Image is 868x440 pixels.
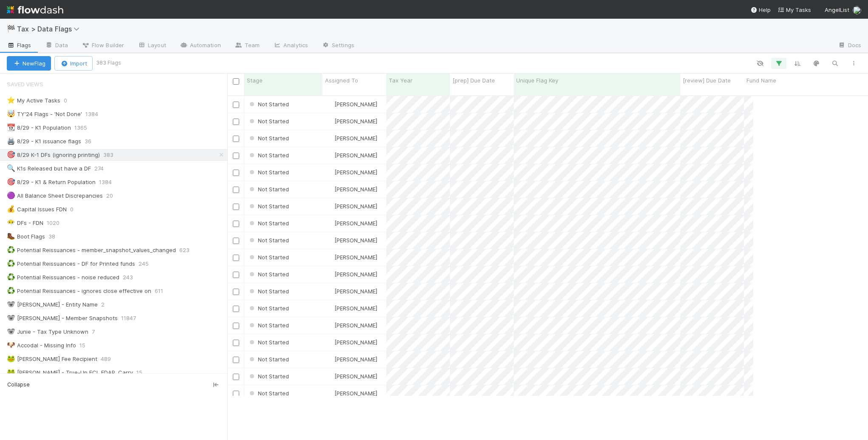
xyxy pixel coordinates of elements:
[7,299,98,310] div: [PERSON_NAME] - Entity Name
[248,322,289,329] span: Not Started
[7,109,82,119] div: TY'24 Flags - 'Not Done'
[233,78,239,85] input: Toggle All Rows Selected
[233,306,239,312] input: Toggle Row Selected
[233,357,239,363] input: Toggle Row Selected
[326,338,377,346] div: [PERSON_NAME]
[334,305,377,312] span: [PERSON_NAME]
[248,288,289,295] span: Not Started
[7,150,100,160] div: 8/29 K-1 DFs (ignoring printing)
[96,59,121,67] small: 383 Flags
[326,288,333,295] img: avatar_711f55b7-5a46-40da-996f-bc93b6b86381.png
[750,6,771,14] div: Help
[326,339,333,346] img: avatar_d45d11ee-0024-4901-936f-9df0a9cc3b4e.png
[334,390,377,397] span: [PERSON_NAME]
[7,95,60,106] div: My Active Tasks
[7,340,76,351] div: Accodal - Missing Info
[326,101,333,108] img: avatar_711f55b7-5a46-40da-996f-bc93b6b86381.png
[233,187,239,193] input: Toggle Row Selected
[38,39,75,53] a: Data
[248,271,289,278] span: Not Started
[233,119,239,125] input: Toggle Row Selected
[326,118,333,125] img: avatar_711f55b7-5a46-40da-996f-bc93b6b86381.png
[248,169,289,176] span: Not Started
[7,219,15,226] span: 😶‍🌫️
[233,221,239,227] input: Toggle Row Selected
[7,328,15,335] span: 🐨
[334,186,377,193] span: [PERSON_NAME]
[248,134,289,142] div: Not Started
[7,326,88,337] div: Junie - Tax Type Unknown
[17,25,84,33] span: Tax > Data Flags
[7,97,15,104] span: ⭐
[7,287,15,294] span: ♻️
[326,322,333,329] img: avatar_711f55b7-5a46-40da-996f-bc93b6b86381.png
[248,253,289,261] div: Not Started
[326,236,377,244] div: [PERSON_NAME]
[334,203,377,210] span: [PERSON_NAME]
[70,204,82,215] span: 0
[326,168,377,176] div: [PERSON_NAME]
[334,288,377,295] span: [PERSON_NAME]
[326,186,333,193] img: avatar_711f55b7-5a46-40da-996f-bc93b6b86381.png
[248,202,289,210] div: Not Started
[7,190,103,201] div: All Balance Sheet Discrepancies
[825,6,849,13] span: AngelList
[7,178,15,185] span: 🎯
[99,177,120,187] span: 1384
[746,76,776,85] span: Fund Name
[334,118,377,125] span: [PERSON_NAME]
[248,372,289,380] div: Not Started
[47,218,68,228] span: 1020
[7,56,51,71] button: NewFlag
[248,101,289,108] span: Not Started
[54,56,93,71] button: Import
[7,137,15,145] span: 🖨️
[326,253,377,261] div: [PERSON_NAME]
[315,39,361,53] a: Settings
[155,286,172,296] span: 611
[516,76,558,85] span: Unique Flag Key
[173,39,228,53] a: Automation
[248,236,289,244] div: Not Started
[326,220,333,227] img: avatar_711f55b7-5a46-40da-996f-bc93b6b86381.png
[334,373,377,380] span: [PERSON_NAME]
[79,340,94,351] span: 15
[7,245,176,255] div: Potential Reissuances - member_snapshot_values_changed
[326,270,377,278] div: [PERSON_NAME]
[326,254,333,261] img: avatar_711f55b7-5a46-40da-996f-bc93b6b86381.png
[778,6,811,13] span: My Tasks
[7,124,15,131] span: 📆
[7,258,135,269] div: Potential Reissuances - DF for Printed funds
[248,389,289,397] div: Not Started
[75,39,131,53] a: Flow Builder
[7,272,119,283] div: Potential Reissuances - noise reduced
[683,76,731,85] span: [review] Due Date
[326,151,377,159] div: [PERSON_NAME]
[7,313,118,324] div: [PERSON_NAME] - Member Snapshots
[326,237,333,244] img: avatar_711f55b7-5a46-40da-996f-bc93b6b86381.png
[778,6,811,14] a: My Tasks
[326,117,377,125] div: [PERSON_NAME]
[7,165,15,172] span: 🔍
[7,192,15,199] span: 🟣
[136,367,151,378] span: 15
[233,153,239,159] input: Toggle Row Selected
[233,340,239,346] input: Toggle Row Selected
[101,299,113,310] span: 2
[248,151,289,159] div: Not Started
[7,163,91,174] div: K1s Released but have a DF
[7,367,133,378] div: [PERSON_NAME] - True-Up ECI, FDAP, Carry
[248,254,289,261] span: Not Started
[334,271,377,278] span: [PERSON_NAME]
[139,258,157,269] span: 245
[248,237,289,244] span: Not Started
[7,301,15,308] span: 🐨
[334,356,377,363] span: [PERSON_NAME]
[248,118,289,125] span: Not Started
[48,231,64,242] span: 38
[92,326,103,337] span: 7
[389,76,413,85] span: Tax Year
[326,219,377,227] div: [PERSON_NAME]
[7,246,15,253] span: ♻️
[7,341,15,349] span: 🐶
